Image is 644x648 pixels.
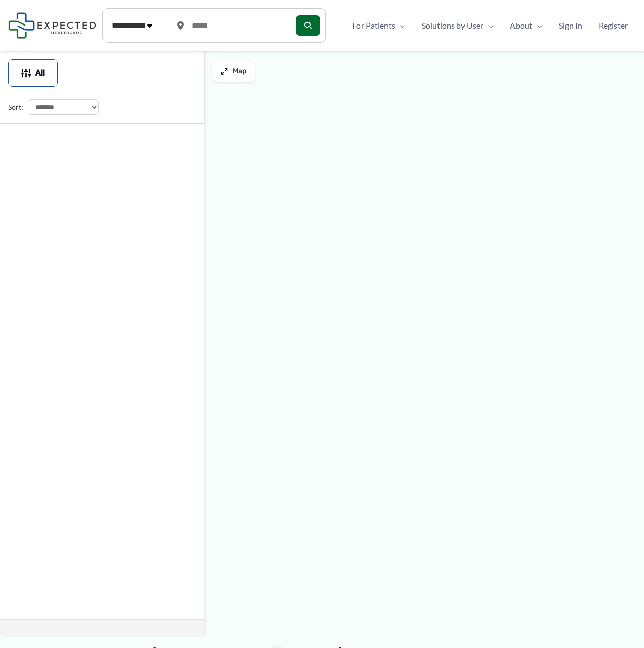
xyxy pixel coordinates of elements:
[422,18,483,33] span: Solutions by User
[233,67,247,76] span: Map
[414,18,502,33] a: Solutions by UserMenu Toggle
[502,18,551,33] a: AboutMenu Toggle
[590,18,636,33] a: Register
[551,18,590,33] a: Sign In
[344,18,414,33] a: For PatientsMenu Toggle
[559,18,582,33] span: Sign In
[212,61,255,82] button: Map
[35,69,45,77] span: All
[352,18,395,33] span: For Patients
[599,18,628,33] span: Register
[21,68,31,78] img: Filter
[8,101,23,114] label: Sort:
[483,18,494,33] span: Menu Toggle
[8,59,58,87] button: All
[220,67,228,76] img: Maximize
[395,18,405,33] span: Menu Toggle
[8,12,96,38] img: Expected Healthcare Logo - side, dark font, small
[510,18,532,33] span: About
[532,18,543,33] span: Menu Toggle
